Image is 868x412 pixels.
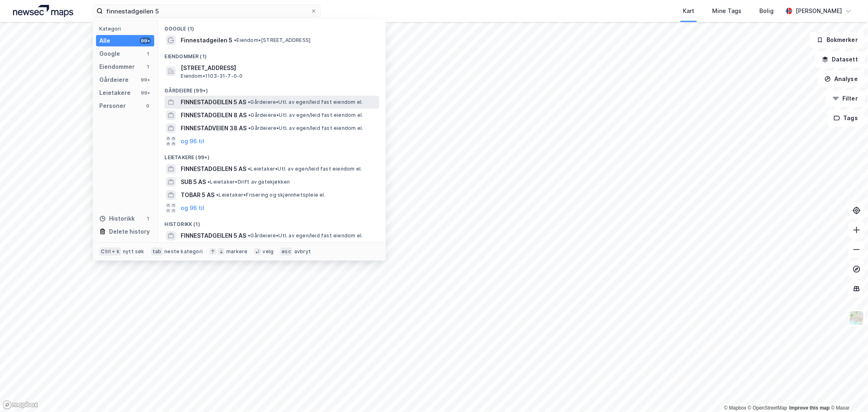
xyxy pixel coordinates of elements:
div: tab [151,248,163,256]
div: Alle [99,36,110,46]
span: Gårdeiere • Utl. av egen/leid fast eiendom el. [248,99,363,105]
span: Leietaker • Drift av gatekjøkken [208,179,290,185]
span: Gårdeiere • Utl. av egen/leid fast eiendom el. [248,232,363,239]
div: Kart [683,6,694,16]
div: esc [280,248,293,256]
span: [STREET_ADDRESS] [181,63,376,73]
span: FINNESTADGEILEN 5 AS [181,231,246,241]
button: Datasett [815,51,865,68]
div: Kontrollprogram for chat [827,373,868,412]
span: FINNESTADVEIEN 38 AS [181,123,247,133]
a: Improve this map [789,405,830,411]
div: Ctrl + k [99,248,121,256]
span: • [248,232,250,239]
div: Gårdeiere [99,75,129,85]
span: • [248,112,251,118]
div: 1 [144,50,151,57]
span: Eiendom • 1103-31-7-0-0 [181,73,243,79]
button: og 96 til [181,136,204,146]
div: markere [226,248,247,255]
div: Kategori [99,26,154,32]
div: Personer [99,101,126,111]
div: 1 [144,64,151,70]
span: FINNESTADGEILEN 8 AS [181,110,247,120]
div: Eiendommer [99,62,135,72]
span: Finnestadgeilen 5 [181,35,232,45]
div: Bolig [759,6,774,16]
span: Eiendom • [STREET_ADDRESS] [234,37,310,44]
div: Delete history [109,227,150,237]
span: Leietaker • Frisering og skjønnhetspleie el. [216,192,326,198]
div: Eiendommer (1) [158,47,386,61]
div: 99+ [140,77,151,83]
div: 0 [144,103,151,109]
button: Bokmerker [810,32,865,48]
div: [PERSON_NAME] [796,6,842,16]
span: TOBAR 5 AS [181,190,214,200]
img: logo.a4113a55bc3d86da70a041830d287a7e.svg [13,5,73,17]
button: Filter [826,90,865,107]
span: • [248,125,251,131]
span: FINNESTADGEILEN 5 AS [181,164,246,174]
div: Gårdeiere (99+) [158,81,386,96]
span: • [234,37,236,43]
a: OpenStreetMap [748,405,787,411]
span: Gårdeiere • Utl. av egen/leid fast eiendom el. [248,112,363,118]
div: Google (1) [158,19,386,34]
div: avbryt [294,248,311,255]
div: Mine Tags [712,6,741,16]
div: Historikk [99,214,135,224]
img: Z [849,310,864,326]
div: Historikk (1) [158,215,386,229]
span: Gårdeiere • Utl. av egen/leid fast eiendom el. [248,125,363,131]
span: • [216,192,219,198]
span: FINNESTADGEILEN 5 AS [181,97,246,107]
a: Mapbox [724,405,746,411]
div: 99+ [140,90,151,96]
div: nytt søk [123,248,144,255]
span: • [208,179,210,185]
input: Søk på adresse, matrikkel, gårdeiere, leietakere eller personer [103,5,310,17]
span: Leietaker • Utl. av egen/leid fast eiendom el. [248,166,362,172]
button: Analyse [818,71,865,87]
div: velg [262,248,273,255]
div: Leietakere (99+) [158,148,386,162]
div: Google [99,49,120,59]
span: SUB 5 AS [181,177,206,187]
button: Tags [827,110,865,126]
span: • [248,166,250,172]
button: og 96 til [181,203,204,213]
a: Mapbox homepage [2,400,38,410]
div: 1 [144,215,151,222]
div: neste kategori [164,248,203,255]
iframe: Chat Widget [827,373,868,412]
div: Leietakere [99,88,131,98]
div: 99+ [140,37,151,44]
span: • [248,99,250,105]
